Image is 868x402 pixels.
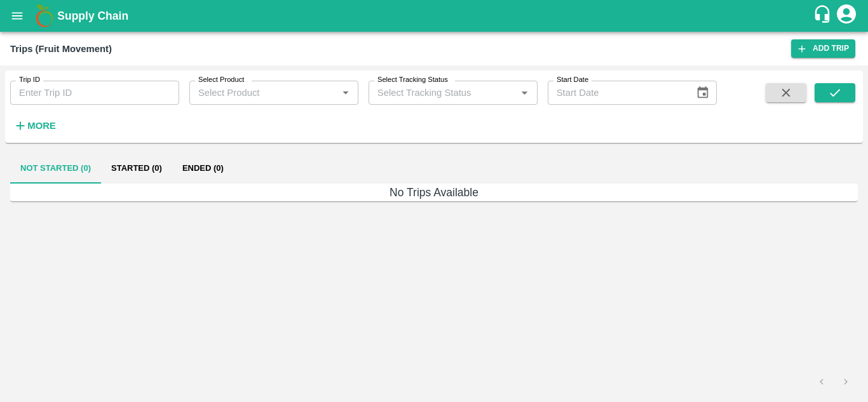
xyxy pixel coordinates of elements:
[10,81,179,105] input: Enter Trip ID
[32,3,57,29] img: logo
[810,372,858,392] nav: pagination navigation
[372,84,496,101] input: Select Tracking Status
[691,81,715,105] button: Choose date
[10,184,858,201] h6: No Trips Available
[101,153,172,184] button: Started (0)
[377,75,448,85] label: Select Tracking Status
[172,153,234,184] button: Ended (0)
[19,75,40,85] label: Trip ID
[548,81,686,105] input: Start Date
[557,75,588,85] label: Start Date
[791,39,855,58] a: Add Trip
[835,3,858,29] div: account of current user
[10,115,59,137] button: More
[10,41,112,57] div: Trips (Fruit Movement)
[198,75,244,85] label: Select Product
[337,84,354,101] button: Open
[27,121,56,131] strong: More
[516,84,532,101] button: Open
[193,84,334,101] input: Select Product
[57,10,128,22] b: Supply Chain
[3,1,32,30] button: open drawer
[57,7,813,25] a: Supply Chain
[813,4,835,27] div: customer-support
[10,153,101,184] button: Not Started (0)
